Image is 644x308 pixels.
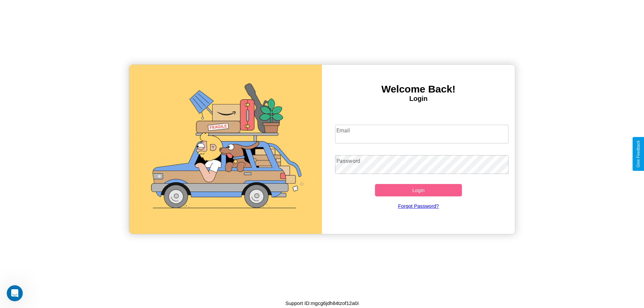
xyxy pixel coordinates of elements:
[285,299,359,308] p: Support ID: mgcg6jdh84tzof12a0i
[375,184,462,196] button: Login
[322,83,515,95] h3: Welcome Back!
[7,285,23,301] iframe: Intercom live chat
[129,65,322,234] img: gif
[636,140,641,168] div: Give Feedback
[332,196,505,215] a: Forgot Password?
[322,95,515,103] h4: Login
